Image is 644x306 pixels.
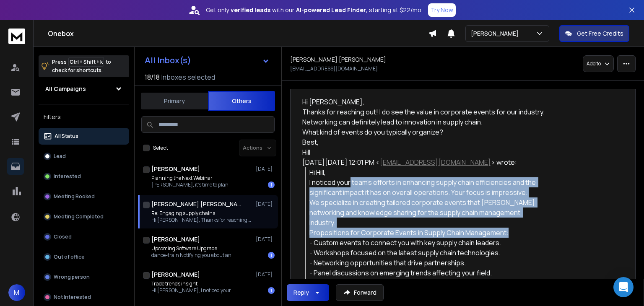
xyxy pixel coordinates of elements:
p: Lead [54,153,66,160]
p: dance-train Notifying you about an [151,252,231,259]
p: [DATE] [256,166,275,172]
button: Closed [39,228,129,245]
div: [DATE][DATE] 12:01 PM < > wrote: [302,157,547,167]
p: [PERSON_NAME] [471,29,522,38]
span: 18 / 18 [145,72,160,82]
button: Get Free Credits [559,25,629,42]
button: Wrong person [39,269,129,285]
div: 1 [268,252,275,259]
button: Reply [287,284,329,301]
h1: Onebox [48,29,428,39]
button: All Status [39,128,129,145]
img: logo [8,29,25,44]
p: All Status [55,133,78,140]
p: Interested [54,173,81,180]
button: All Inbox(s) [138,52,276,69]
button: Try Now [428,3,456,17]
p: Press to check for shortcuts. [52,58,111,75]
button: Interested [39,168,129,185]
h1: [PERSON_NAME] [PERSON_NAME] [151,200,244,208]
p: Planning the Next Webinar [151,175,229,182]
button: Out of office [39,249,129,265]
p: Get only with our starting at $22/mo [206,6,421,14]
button: Lead [39,148,129,165]
p: [DATE] [256,236,275,243]
h1: All Inbox(s) [145,56,191,65]
p: Add to [587,60,601,67]
button: Meeting Completed [39,208,129,225]
button: Meeting Booked [39,188,129,205]
p: Try Now [431,6,453,14]
button: Primary [141,92,208,110]
p: [EMAIL_ADDRESS][DOMAIN_NAME] [290,65,378,72]
div: Open Intercom Messenger [613,277,634,297]
p: Upcoming Software Upgrade [151,245,231,252]
h1: [PERSON_NAME] [151,165,200,173]
h3: Inboxes selected [161,72,215,82]
p: Out of office [54,254,85,260]
div: 1 [268,287,275,294]
p: Closed [54,233,72,240]
div: Reply [293,288,309,297]
button: M [8,284,25,301]
h1: [PERSON_NAME] [PERSON_NAME] [290,55,386,64]
h3: Filters [39,111,129,123]
p: Wrong person [54,274,90,280]
strong: AI-powered Lead Finder, [296,6,367,14]
h1: All Campaigns [45,85,86,93]
span: Ctrl + Shift + k [68,57,104,67]
p: Meeting Booked [54,193,95,200]
p: Hi [PERSON_NAME], I noticed your [151,287,231,294]
p: Meeting Completed [54,213,104,220]
button: Others [208,91,275,111]
button: Forward [336,284,384,301]
p: Trade trends insight [151,280,231,287]
p: Re: Engaging supply chains [151,210,252,217]
div: 1 [268,182,275,188]
button: Not Interested [39,289,129,306]
p: [PERSON_NAME], it's time to plan [151,182,229,188]
h1: [PERSON_NAME] [151,235,200,244]
p: [DATE] [256,201,275,207]
strong: verified leads [231,6,270,14]
label: Select [153,145,168,151]
p: [DATE] [256,271,275,278]
p: Not Interested [54,294,91,301]
p: Hi [PERSON_NAME], Thanks for reaching out! [151,217,252,223]
h1: [PERSON_NAME] [151,270,200,279]
button: All Campaigns [39,80,129,97]
p: Get Free Credits [577,29,623,38]
a: [EMAIL_ADDRESS][DOMAIN_NAME] [380,158,491,167]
